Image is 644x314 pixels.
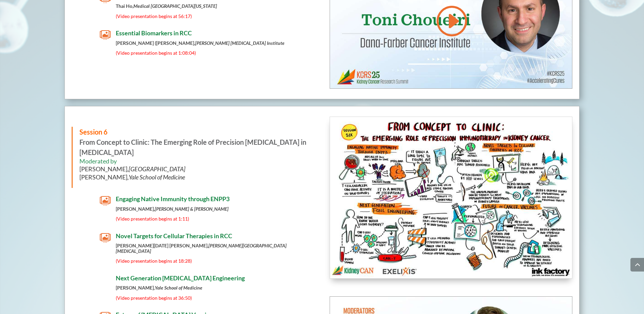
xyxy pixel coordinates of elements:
em: [PERSON_NAME] & [PERSON_NAME] [155,206,228,212]
span: Engaging Native Immunity through ENPP3 [116,195,229,203]
span: Next Generation [MEDICAL_DATA] Engineering [116,274,245,282]
span: (Video presentation begins at 1:08:04) [116,50,196,56]
strong: [PERSON_NAME][DATE] [PERSON_NAME], [116,243,287,254]
span: [PERSON_NAME], [79,173,185,181]
h6: Moderated by [79,157,308,185]
span:  [100,30,111,40]
span: (Video presentation begins at 18:28) [116,258,192,264]
span: (Video presentation begins at 36:50) [116,295,192,301]
em: [PERSON_NAME] [MEDICAL_DATA] Institute [195,40,284,46]
span: Novel Targets for Cellular Therapies in RCC [116,232,232,240]
span: [PERSON_NAME], [79,165,185,173]
span: (Video presentation begins at 1:11) [116,216,189,222]
span: Essential Biomarkers in RCC [116,29,192,37]
em: [GEOGRAPHIC_DATA] [129,165,185,173]
span: (Video presentation begins at 56:17) [116,13,192,19]
strong: Thai Ho, [116,3,217,9]
img: KidneyCAN_Ink Factory_Board Session 6 [330,117,572,278]
span: Session 6 [79,128,108,136]
em: Yale School of Medicine [129,173,185,181]
strong: From Concept to Clinic: The Emerging Role of Precision [MEDICAL_DATA] in [MEDICAL_DATA] [79,128,306,156]
em: Medical [GEOGRAPHIC_DATA][US_STATE] [133,3,217,9]
em: Yale School of Medicine [155,285,202,291]
span:  [100,232,111,243]
span:  [100,195,111,206]
strong: [PERSON_NAME], [116,206,228,212]
strong: [PERSON_NAME], [116,285,202,291]
em: [PERSON_NAME][GEOGRAPHIC_DATA][MEDICAL_DATA] [116,243,287,254]
span:  [100,275,111,285]
strong: [PERSON_NAME] ([PERSON_NAME], [116,40,284,46]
